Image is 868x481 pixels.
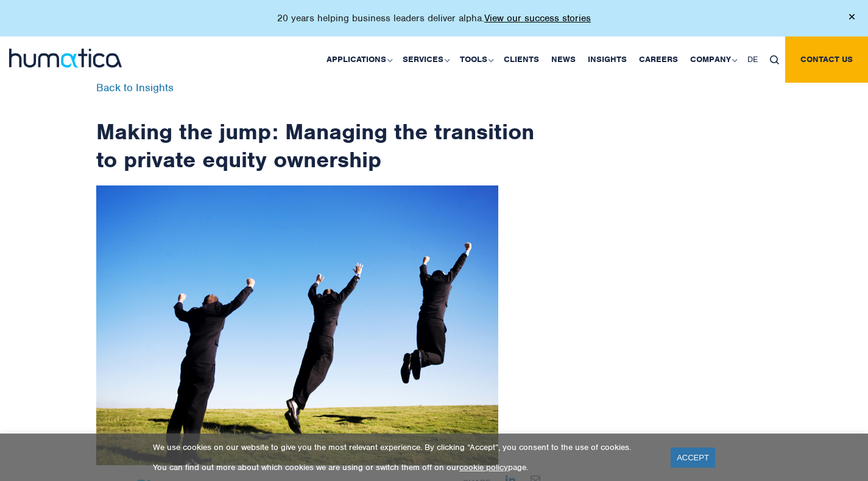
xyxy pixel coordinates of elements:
a: Clients [498,36,545,83]
a: Contact us [785,36,868,83]
a: Tools [454,36,498,83]
a: ACCEPT [671,448,715,468]
a: DE [741,36,764,83]
a: View our success stories [484,12,591,24]
a: Company [684,36,741,83]
a: Insights [582,36,633,83]
img: logo [9,49,122,67]
a: Back to Insights [96,81,174,94]
img: search_icon [770,55,779,64]
a: News [545,36,582,83]
a: Services [397,36,454,83]
a: cookie policy [459,462,508,472]
h1: Making the jump: Managing the transition to private equity ownership [96,83,541,173]
a: Applications [320,36,397,83]
p: We use cookies on our website to give you the most relevant experience. By clicking “Accept”, you... [153,442,655,452]
p: 20 years helping business leaders deliver alpha. [277,12,591,24]
p: You can find out more about which cookies we are using or switch them off on our page. [153,462,655,472]
a: Careers [633,36,684,83]
img: ndetails [96,185,498,465]
span: DE [747,54,758,64]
